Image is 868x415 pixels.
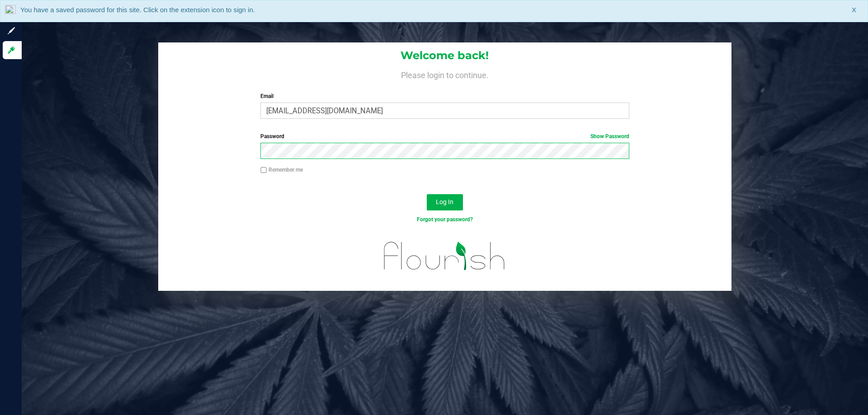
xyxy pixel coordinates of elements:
[260,167,267,173] input: Remember me
[260,133,284,140] span: Password
[7,46,16,55] inline-svg: Log in
[417,216,473,223] a: Forgot your password?
[590,133,629,140] a: Show Password
[373,233,516,279] img: flourish_logo.svg
[5,5,16,17] img: notLoggedInIcon.png
[260,92,629,100] label: Email
[260,166,303,174] label: Remember me
[436,198,453,205] span: Log In
[20,6,255,14] span: You have a saved password for this site. Click on the extension icon to sign in.
[7,26,16,35] inline-svg: Sign up
[158,50,731,61] h1: Welcome back!
[427,194,463,210] button: Log In
[158,69,731,79] h4: Please login to continue.
[852,5,856,15] span: X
